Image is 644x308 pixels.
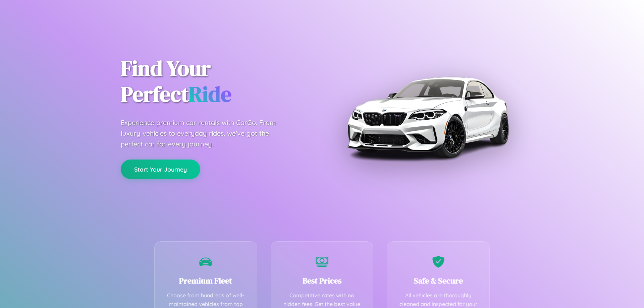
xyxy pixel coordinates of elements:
[121,56,312,107] h1: Find Your Perfect
[189,79,231,109] span: Ride
[121,160,200,179] button: Start Your Journey
[281,275,363,286] h3: Best Prices
[165,275,247,286] h3: Premium Fleet
[397,275,479,286] h3: Safe & Secure
[344,34,512,201] img: Premium BMW car rental vehicle
[121,117,288,149] p: Experience premium car rentals with CarGo. From luxury vehicles to everyday rides, we've got the ...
